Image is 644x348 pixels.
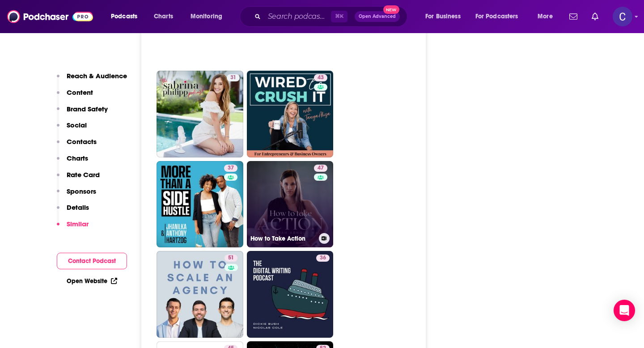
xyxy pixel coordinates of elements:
button: Sponsors [57,187,96,204]
a: 47How to Take Action [247,161,334,248]
button: Contacts [57,137,97,154]
a: Show notifications dropdown [588,9,602,24]
span: New [383,5,399,14]
input: Search podcasts, credits, & more... [264,9,331,24]
a: 31 [157,71,243,157]
button: open menu [184,9,234,24]
a: 51 [225,255,237,262]
span: More [538,10,553,23]
a: 36 [316,255,330,262]
div: Open Intercom Messenger [614,300,635,321]
img: User Profile [613,7,632,26]
span: 36 [320,254,326,263]
span: Logged in as publicityxxtina [613,7,632,26]
p: Brand Safety [67,105,108,113]
button: Show profile menu [613,7,632,26]
a: 31 [227,74,240,81]
span: 51 [228,254,234,263]
div: Search podcasts, credits, & more... [248,6,416,27]
button: open menu [105,9,149,24]
span: 37 [228,164,234,173]
a: Charts [148,9,178,24]
span: 43 [318,73,324,82]
a: 36 [247,251,334,338]
button: open menu [470,9,531,24]
span: Monitoring [191,10,222,23]
button: Social [57,121,87,137]
button: Brand Safety [57,105,108,121]
button: Content [57,88,93,105]
span: 47 [318,164,324,173]
span: For Business [425,10,461,23]
a: 47 [314,165,327,172]
a: 43 [314,74,327,81]
p: Rate Card [67,170,100,179]
p: Charts [67,154,88,162]
img: Podchaser - Follow, Share and Rate Podcasts [7,8,93,25]
button: Rate Card [57,170,100,187]
span: ⌘ K [331,11,347,22]
p: Contacts [67,137,97,146]
button: Reach & Audience [57,72,127,88]
p: Content [67,88,93,97]
a: 51 [157,251,243,338]
a: Show notifications dropdown [566,9,581,24]
span: Podcasts [111,10,137,23]
span: Open Advanced [359,14,396,19]
p: Social [67,121,87,129]
span: 31 [230,73,236,82]
span: For Podcasters [475,10,518,23]
button: Open AdvancedNew [355,11,400,22]
button: open menu [531,9,564,24]
p: Reach & Audience [67,72,127,80]
p: Sponsors [67,187,96,195]
h3: How to Take Action [250,235,315,242]
a: Open Website [67,277,117,285]
p: Details [67,203,89,212]
button: Details [57,203,89,220]
a: 37 [157,161,243,248]
p: Similar [67,220,89,228]
a: 37 [224,165,237,172]
button: Similar [57,220,89,236]
button: Charts [57,154,88,170]
button: Contact Podcast [57,253,127,269]
a: 43 [247,71,334,157]
span: Charts [154,10,173,23]
button: open menu [419,9,472,24]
